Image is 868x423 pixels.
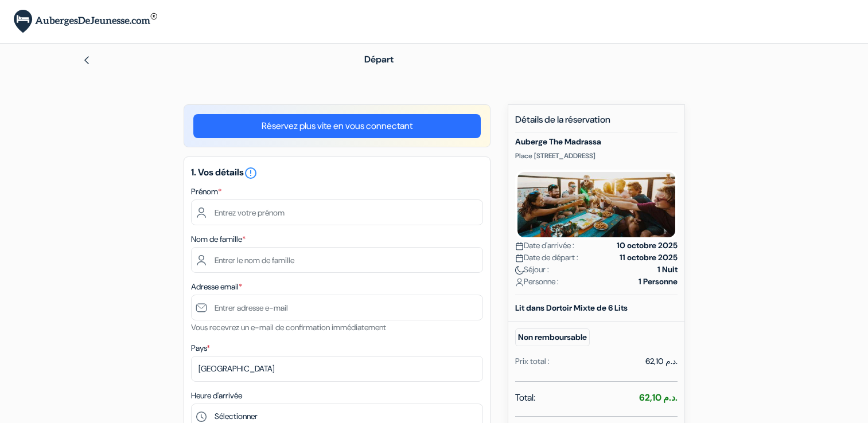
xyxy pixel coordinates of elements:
[620,252,678,264] strong: 11 octobre 2025
[515,151,678,160] p: Place [STREET_ADDRESS]
[244,166,258,180] i: error_outline
[364,53,394,65] span: Départ
[515,355,550,367] div: Prix total :
[191,233,246,245] label: Nom de famille
[515,242,524,250] img: calendar.svg
[191,342,210,354] label: Pays
[191,186,221,198] label: Prénom
[14,10,157,33] img: AubergesDeJeunesse.com
[191,247,483,273] input: Entrer le nom de famille
[515,303,628,313] b: Lit dans Dortoir Mixte de 6 Lits
[244,166,258,178] a: error_outline
[515,278,524,287] img: user_icon.svg
[191,281,242,293] label: Adresse email
[193,114,481,138] a: Réservez plus vite en vous connectant
[657,264,678,276] strong: 1 Nuit
[515,276,559,288] span: Personne :
[191,199,483,225] input: Entrez votre prénom
[515,252,578,264] span: Date de départ :
[515,328,590,346] small: Non remboursable
[515,266,524,275] img: moon.svg
[82,56,91,65] img: left_arrow.svg
[515,254,524,263] img: calendar.svg
[515,137,678,147] h5: Auberge The Madrassa
[515,114,678,132] h5: Détails de la réservation
[191,322,386,332] small: Vous recevrez un e-mail de confirmation immédiatement
[639,276,678,288] strong: 1 Personne
[515,240,574,252] span: Date d'arrivée :
[515,264,549,276] span: Séjour :
[191,390,242,402] label: Heure d'arrivée
[639,391,678,404] strong: 62,10 د.م.
[617,240,678,252] strong: 10 octobre 2025
[515,391,535,405] span: Total:
[645,355,678,367] div: 62,10 د.م.
[191,166,483,180] h5: 1. Vos détails
[191,295,483,320] input: Entrer adresse e-mail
